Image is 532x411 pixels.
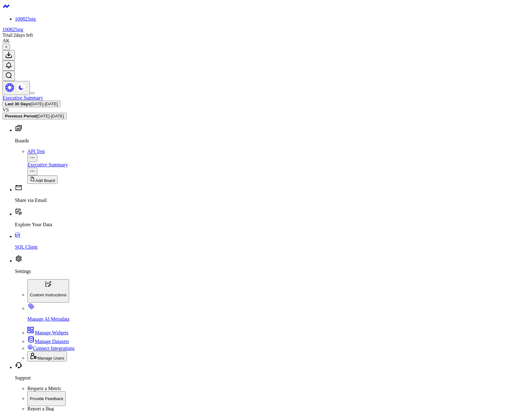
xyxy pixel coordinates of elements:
a: Request a Metric [27,386,61,391]
button: Open search [2,71,15,81]
span: [DATE] - [DATE] [30,102,58,106]
button: Add Board [27,175,58,184]
a: Manage Datasets [27,339,69,344]
span: Connect Integrations [33,346,75,351]
b: Previous Period [5,114,36,118]
p: Share via Email [15,198,530,203]
span: [DATE] - [DATE] [36,114,64,118]
button: + [2,44,10,50]
button: Last 30 Days[DATE]-[DATE] [2,101,60,107]
a: Connect Integrations [27,346,75,351]
a: Executive SummaryOpen board menu [27,162,530,174]
p: Settings [15,269,530,274]
p: Explore Your Data [15,222,530,227]
span: Manage Widgets [35,330,68,335]
p: Custom Instructions [30,293,67,297]
a: Manage Widgets [27,330,68,335]
b: Last 30 Days [5,102,30,106]
a: API TestOpen board menu [27,149,530,161]
span: Add Board [35,178,55,183]
button: Provide Feedback [27,391,66,406]
span: + [5,45,7,49]
div: API Test [27,149,530,154]
a: Manage AI Metadata [27,306,530,322]
button: Open board menu [27,168,37,175]
a: SQL Client [15,234,530,250]
div: Trial: 2 days left [2,32,530,38]
p: Manage AI Metadata [27,316,530,322]
a: Executive Summary [2,95,43,100]
button: Manage Users [27,351,67,361]
div: AK [2,38,10,44]
p: Provide Feedback [30,396,63,401]
a: 100825stg [15,16,36,22]
p: Support [15,375,530,381]
span: Manage Datasets [35,339,69,344]
div: Executive Summary [27,162,530,168]
p: SQL Client [15,244,530,250]
button: Open board menu [27,154,37,162]
button: Previous Period[DATE]-[DATE] [2,113,67,119]
button: Custom Instructions [27,279,69,303]
span: Manage Users [37,356,64,361]
div: VS [2,107,530,113]
a: 100825stg [2,27,23,32]
p: Boards [15,138,530,144]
